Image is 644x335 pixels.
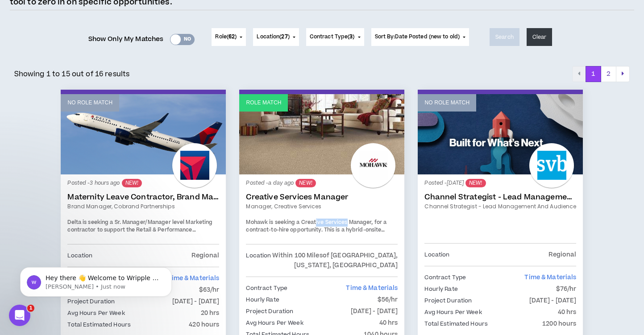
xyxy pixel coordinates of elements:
p: No Role Match [67,99,112,107]
span: 62 [229,33,235,41]
span: Delta is seeking a Sr. Manager/Manager level Marketing contractor to support the Retail & Perform... [67,219,213,250]
p: 40 hrs [558,307,577,317]
p: 420 hours [189,320,219,330]
p: 40 hrs [379,318,398,328]
span: 3 [349,33,353,41]
a: Maternity Leave Contractor, Brand Marketing Manager (Cobrand Partnerships) [67,193,219,202]
p: Hourly Rate [246,295,279,305]
p: 1200 hours [542,319,576,329]
sup: NEW! [465,179,486,187]
p: Hourly Rate [424,284,457,294]
nav: pagination [572,66,630,82]
span: 27 [281,33,287,41]
button: Clear [527,28,553,46]
a: Brand Manager, Cobrand Partnerships [67,203,219,211]
button: 1 [586,66,601,82]
p: No Role Match [424,99,469,107]
p: Project Duration [246,306,293,316]
button: Search [490,28,519,46]
p: [DATE] - [DATE] [172,297,220,306]
button: Location(27) [253,28,299,46]
p: Contract Type [246,283,287,293]
span: Time & Materials [167,274,219,283]
p: Avg Hours Per Week [424,307,482,317]
button: Contract Type(3) [306,28,364,46]
button: 2 [601,66,616,82]
a: Channel Strategist - Lead Management and Audience [424,203,576,211]
p: 20 hrs [201,308,220,318]
iframe: Intercom notifications message [7,248,185,311]
iframe: Intercom live chat [9,305,30,326]
span: Mohawk is seeking a Creative Services Manager, for a contract-to-hire opportunity. This is a hybr... [246,219,388,250]
p: Contract Type [424,273,466,282]
button: Role(62) [212,28,246,46]
span: Sort By: Date Posted (new to old) [375,33,460,41]
span: Time & Materials [524,273,576,282]
p: Posted - 3 hours ago [67,179,219,187]
button: Sort By:Date Posted (new to old) [371,28,469,46]
span: Role ( ) [215,33,237,41]
p: Within 100 Miles of [GEOGRAPHIC_DATA], [US_STATE], [GEOGRAPHIC_DATA] [271,251,398,270]
p: Role Match [246,99,281,107]
p: Total Estimated Hours [424,319,488,329]
p: Project Duration [424,296,472,306]
p: $76/hr [556,284,577,294]
p: $63/hr [199,285,220,295]
a: Role Match [239,94,404,174]
p: $56/hr [378,295,398,305]
a: No Role Match [418,94,583,174]
a: Creative Services Manager [246,193,398,202]
sup: NEW! [122,179,142,187]
a: Manager, Creative Services [246,203,398,211]
p: Avg Hours Per Week [246,318,303,328]
a: Channel Strategist - Lead Management and Audience [424,193,576,202]
p: Posted - [DATE] [424,179,576,187]
p: Regional [548,250,576,260]
p: [DATE] - [DATE] [529,296,577,306]
p: Showing 1 to 15 out of 16 results [14,69,130,79]
span: Show Only My Matches [88,33,164,46]
p: Location [424,250,449,260]
p: Regional [191,251,219,261]
p: Avg Hours Per Week [67,308,125,318]
span: Location ( ) [257,33,289,41]
span: 1 [27,305,34,312]
sup: NEW! [295,179,316,187]
p: Location [246,251,271,270]
a: No Role Match [61,94,226,174]
p: [DATE] - [DATE] [351,306,398,316]
span: Time & Materials [346,284,398,293]
span: Contract Type ( ) [310,33,355,41]
p: Posted - a day ago [246,179,398,187]
p: Total Estimated Hours [67,320,131,330]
